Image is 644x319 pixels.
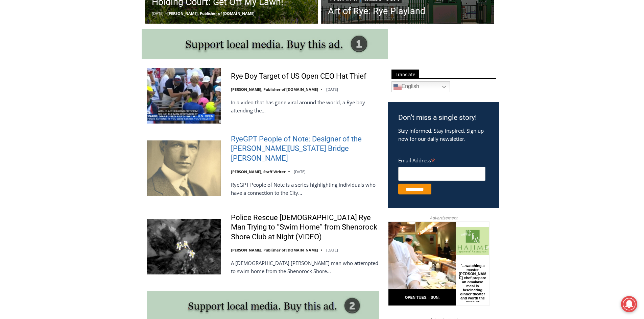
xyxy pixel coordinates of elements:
img: en [393,83,402,91]
p: Stay informed. Stay inspired. Sign up now for our daily newsletter. [398,127,489,143]
label: Email Address [398,154,485,166]
span: Advertisement [423,215,464,221]
div: Individually Wrapped Items. Dairy, Gluten & Nut Free Options. Kosher Items Available. [44,9,167,22]
a: Art of Rye: Rye Playland [328,6,487,16]
p: In a video that has gone viral around the world, a Rye boy attending the… [231,98,379,114]
span: Intern @ [DOMAIN_NAME] [177,67,313,82]
a: Police Rescue [DEMOGRAPHIC_DATA] Rye Man Trying to “Swim Home” from Shenorock Shore Club at Night... [231,213,379,242]
time: [DATE] [326,87,338,92]
div: "...watching a master [PERSON_NAME] chef prepare an omakase meal is fascinating dinner theater an... [70,42,99,81]
p: RyeGPT People of Note is a series highlighting individuals who have a connection to the City… [231,181,379,197]
a: [PERSON_NAME], Publisher of [DOMAIN_NAME] [231,87,318,92]
img: Police Rescue 51 Year Old Rye Man Trying to “Swim Home” from Shenorock Shore Club at Night (VIDEO) [147,219,221,274]
time: [DATE] [326,247,338,252]
img: support local media, buy this ad [142,29,388,59]
span: Translate [391,70,419,79]
img: RyeGPT People of Note: Designer of the George Washington Bridge Othmar Ammann [147,140,221,196]
a: [PERSON_NAME], Staff Writer [231,169,286,174]
a: Open Tues. - Sun. [PHONE_NUMBER] [0,68,68,84]
span: Open Tues. - Sun. [PHONE_NUMBER] [2,70,66,95]
a: Intern @ [DOMAIN_NAME] [163,65,328,84]
img: Rye Boy Target of US Open CEO Hat Thief [147,68,221,123]
h3: Don’t miss a single story! [398,112,489,123]
h4: Book [PERSON_NAME]'s Good Humor for Your Event [206,7,235,26]
a: English [391,81,450,92]
a: RyeGPT People of Note: Designer of the [PERSON_NAME][US_STATE] Bridge [PERSON_NAME] [231,134,379,163]
a: Book [PERSON_NAME]'s Good Humor for Your Event [201,2,244,31]
a: [PERSON_NAME], Publisher of [DOMAIN_NAME] [231,247,318,252]
time: [DATE] [152,11,164,16]
a: Rye Boy Target of US Open CEO Hat Thief [231,72,366,81]
p: A [DEMOGRAPHIC_DATA] [PERSON_NAME] man who attempted to swim home from the Shenorock Shore… [231,259,379,275]
span: – [165,11,167,16]
time: [DATE] [294,169,306,174]
div: "At the 10am stand-up meeting, each intern gets a chance to take [PERSON_NAME] and the other inte... [171,0,319,65]
a: [PERSON_NAME], Publisher of [DOMAIN_NAME] [167,11,255,16]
